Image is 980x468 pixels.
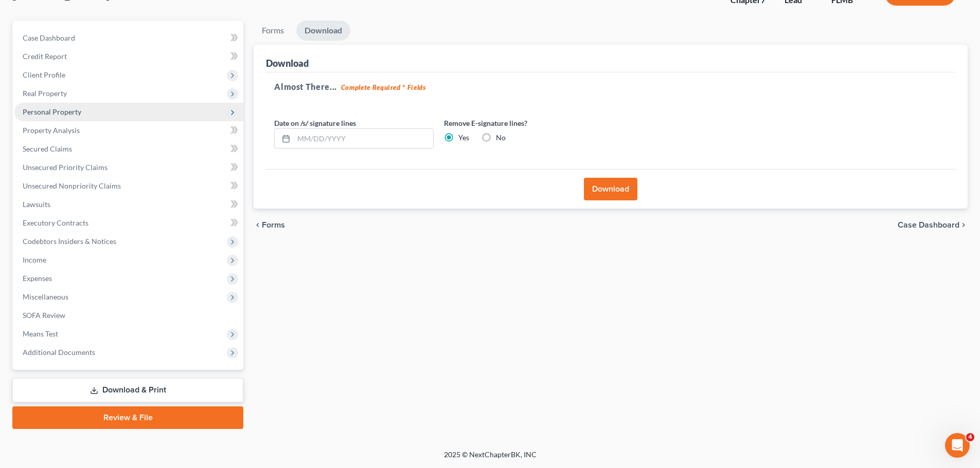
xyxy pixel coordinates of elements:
a: Case Dashboard chevron_right [898,221,968,229]
div: 2025 © NextChapterBK, INC [197,450,783,468]
span: Unsecured Priority Claims [23,163,108,172]
span: Personal Property [23,107,81,116]
button: chevron_left Forms [254,221,299,229]
span: Executory Contracts [23,218,88,227]
span: Property Analysis [23,126,80,135]
span: Means Test [23,329,58,338]
span: Income [23,255,46,264]
a: SOFA Review [14,306,243,325]
a: Case Dashboard [14,29,243,47]
span: Additional Documents [23,348,95,357]
a: Secured Claims [14,140,243,158]
span: Client Profile [23,70,65,79]
h5: Almost There... [274,81,947,93]
i: chevron_left [254,221,262,229]
a: Review & File [12,406,243,429]
label: Yes [458,133,469,143]
a: Unsecured Priority Claims [14,158,243,177]
span: Credit Report [23,52,67,61]
span: Secured Claims [23,144,72,153]
span: Miscellaneous [23,292,68,301]
iframe: Intercom live chat [945,433,970,458]
a: Executory Contracts [14,214,243,232]
label: Date on /s/ signature lines [274,118,356,128]
a: Forms [254,21,292,41]
a: Download & Print [12,378,243,402]
span: Expenses [23,274,52,283]
span: SOFA Review [23,311,65,320]
span: Case Dashboard [23,33,75,42]
a: Unsecured Nonpriority Claims [14,177,243,195]
span: Case Dashboard [898,221,959,229]
button: Download [584,178,637,200]
span: Forms [262,221,285,229]
span: Lawsuits [23,200,50,209]
span: 4 [966,433,974,441]
label: No [496,133,506,143]
span: Unsecured Nonpriority Claims [23,181,121,190]
label: Remove E-signature lines? [444,118,603,128]
input: MM/DD/YYYY [294,129,433,148]
span: Codebtors Insiders & Notices [23,237,116,246]
span: Real Property [23,89,67,98]
a: Property Analysis [14,121,243,140]
i: chevron_right [959,221,968,229]
strong: Complete Required * Fields [341,83,426,91]
a: Download [296,21,350,41]
div: Download [266,57,309,69]
a: Lawsuits [14,195,243,214]
a: Credit Report [14,47,243,66]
